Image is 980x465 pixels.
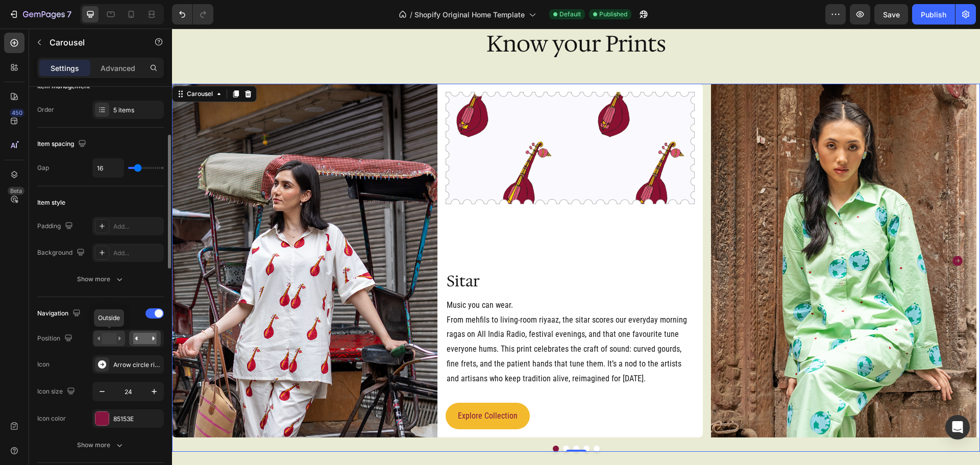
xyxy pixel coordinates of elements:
span: Shopify Original Home Template [414,9,525,20]
button: Show more [37,436,164,454]
button: Dot [381,417,387,423]
p: Explore Collection [286,380,346,395]
div: Icon color [37,414,66,423]
span: Default [559,10,581,19]
button: Dot [401,417,407,423]
div: Item style [37,198,65,207]
div: Beta [8,187,24,195]
div: Navigation [37,307,83,321]
div: Show more [77,274,125,284]
div: Add... [113,222,161,231]
div: Background [37,246,87,260]
button: Save [874,4,908,25]
div: Show more [77,440,125,450]
div: Arrow circle right filled [113,360,161,370]
iframe: To enrich screen reader interactions, please activate Accessibility in Grammarly extension settings [172,29,980,465]
div: Gap [37,163,49,173]
button: Dot [391,417,397,423]
div: Item spacing [37,137,88,151]
span: Published [599,10,627,19]
div: 5 items [113,106,161,115]
input: Auto [93,159,124,177]
img: gempages_580763247301362259-06c19a65-b2d4-4a8c-a52e-6bcdddd462bb.webp [274,63,523,176]
p: 7 [67,8,71,20]
p: Music you can wear. [275,270,522,284]
button: Dot [422,417,428,423]
p: Carousel [50,36,136,48]
div: Open Intercom Messenger [945,415,970,439]
p: Settings [51,63,79,74]
button: 7 [4,4,76,25]
div: Icon [37,360,50,369]
div: Carousel [13,61,43,70]
div: Add... [113,249,161,258]
span: Save [883,10,900,19]
div: Undo/Redo [172,4,213,25]
h2: Sitar [274,241,523,263]
button: Carousel Next Arrow [771,218,800,247]
button: Publish [912,4,955,25]
button: Show more [37,270,164,288]
div: Order [37,105,54,114]
div: Padding [37,219,75,233]
div: Position [37,332,75,346]
div: 450 [10,109,24,117]
div: Publish [921,9,946,20]
button: Dot [411,417,418,423]
div: Icon size [37,385,77,399]
p: Advanced [101,63,135,74]
span: / [410,9,412,20]
div: 85153E [113,414,161,424]
img: Artboard4_49691d34-a4cf-436e-940c-1d941ff21cde.png [539,55,804,409]
p: From mehfils to living-room riyaaz, the sitar scores our everyday morning ragas on All India Radi... [275,284,522,358]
